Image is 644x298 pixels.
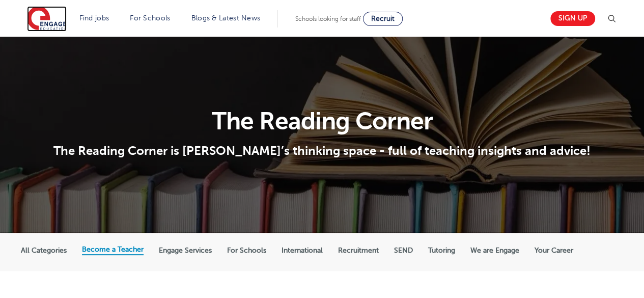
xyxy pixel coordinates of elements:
label: SEND [394,246,413,255]
label: Become a Teacher [82,245,144,254]
span: Schools looking for staff [295,15,361,22]
span: Recruit [371,15,395,22]
label: For Schools [227,246,266,255]
h1: The Reading Corner [21,109,623,133]
a: For Schools [130,14,170,22]
label: We are Engage [470,246,519,255]
p: The Reading Corner is [PERSON_NAME]’s thinking space - full of teaching insights and advice! [21,143,623,158]
label: Engage Services [159,246,212,255]
label: International [282,246,323,255]
a: Sign up [550,11,595,26]
label: Tutoring [428,246,455,255]
label: Recruitment [338,246,379,255]
label: All Categories [21,246,67,255]
a: Find jobs [79,14,109,22]
label: Your Career [535,246,573,255]
a: Blogs & Latest News [191,14,261,22]
a: Recruit [363,12,403,26]
img: Engage Education [27,6,67,32]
